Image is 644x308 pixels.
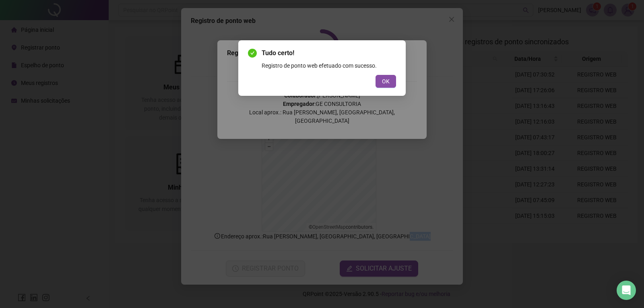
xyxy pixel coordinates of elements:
span: OK [382,77,390,86]
span: Tudo certo! [262,48,396,58]
button: OK [376,75,396,88]
span: check-circle [248,49,257,58]
div: Open Intercom Messenger [617,281,636,300]
div: Registro de ponto web efetuado com sucesso. [262,61,396,70]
